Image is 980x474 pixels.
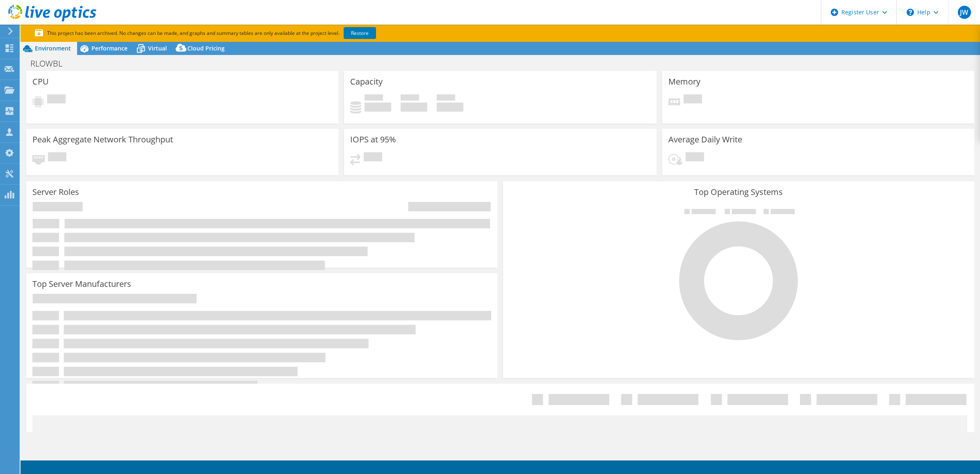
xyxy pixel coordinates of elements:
[32,188,79,197] h3: Server Roles
[35,44,71,52] span: Environment
[344,27,376,39] a: Restore
[907,9,914,16] svg: \n
[686,152,704,163] span: Pending
[437,103,463,112] h4: 0 GiB
[32,279,131,289] h3: Top Server Manufacturers
[958,6,971,19] span: JW
[509,188,968,197] h3: Top Operating Systems
[91,44,128,52] span: Performance
[401,103,427,112] h4: 0 GiB
[437,94,455,103] span: Total
[47,94,66,105] span: Pending
[668,135,742,144] h3: Average Daily Write
[365,103,391,112] h4: 0 GiB
[668,77,700,86] h3: Memory
[148,44,167,52] span: Virtual
[684,94,702,105] span: Pending
[48,152,66,163] span: Pending
[187,44,225,52] span: Cloud Pricing
[27,59,75,68] h1: RLOWBL
[32,135,173,144] h3: Peak Aggregate Network Throughput
[35,29,437,38] p: This project has been archived. No changes can be made, and graphs and summary tables are only av...
[350,77,383,86] h3: Capacity
[365,94,383,103] span: Used
[401,94,419,103] span: Free
[364,152,382,163] span: Pending
[350,135,396,144] h3: IOPS at 95%
[32,77,49,86] h3: CPU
